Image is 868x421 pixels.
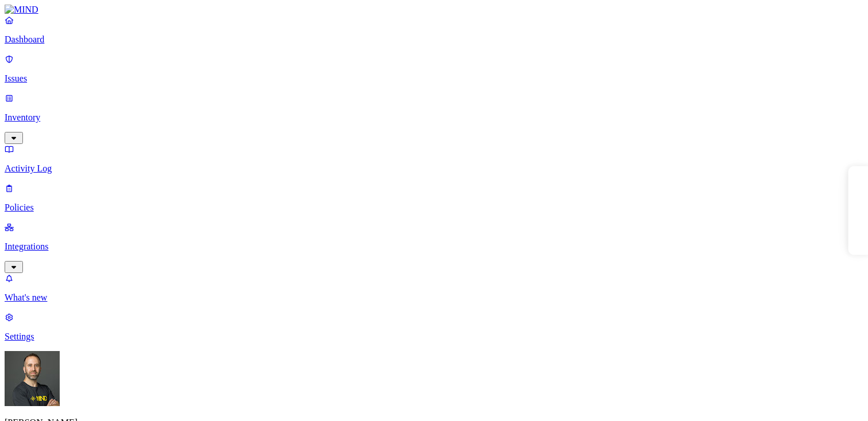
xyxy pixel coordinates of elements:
[5,15,863,45] a: Dashboard
[5,163,863,174] p: Activity Log
[5,144,863,174] a: Activity Log
[5,351,60,406] img: Tom Mayblum
[5,5,38,15] img: MIND
[5,202,863,213] p: Policies
[5,312,863,342] a: Settings
[5,34,863,45] p: Dashboard
[5,332,863,342] p: Settings
[5,112,863,123] p: Inventory
[5,93,863,142] a: Inventory
[5,241,863,252] p: Integrations
[5,222,863,271] a: Integrations
[5,183,863,213] a: Policies
[5,5,863,15] a: MIND
[5,54,863,84] a: Issues
[5,273,863,303] a: What's new
[5,73,863,84] p: Issues
[5,293,863,303] p: What's new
